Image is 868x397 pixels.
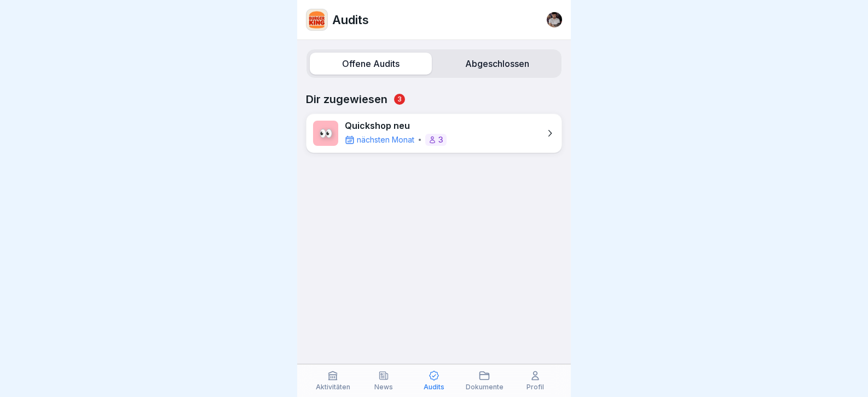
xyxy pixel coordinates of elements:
[374,383,393,391] p: News
[436,53,558,75] label: Abgeschlossen
[306,93,562,106] p: Dir zugewiesen
[438,136,443,144] p: 3
[310,53,432,75] label: Offene Audits
[306,9,327,30] img: w2f18lwxr3adf3talrpwf6id.png
[357,134,414,145] p: nächsten Monat
[466,383,504,391] p: Dokumente
[526,383,544,391] p: Profil
[332,13,369,27] p: Audits
[424,383,444,391] p: Audits
[316,383,350,391] p: Aktivitäten
[306,114,562,153] a: 👀Quickshop neunächsten Monat3
[345,121,447,131] p: Quickshop neu
[394,94,405,105] span: 3
[313,121,338,146] div: 👀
